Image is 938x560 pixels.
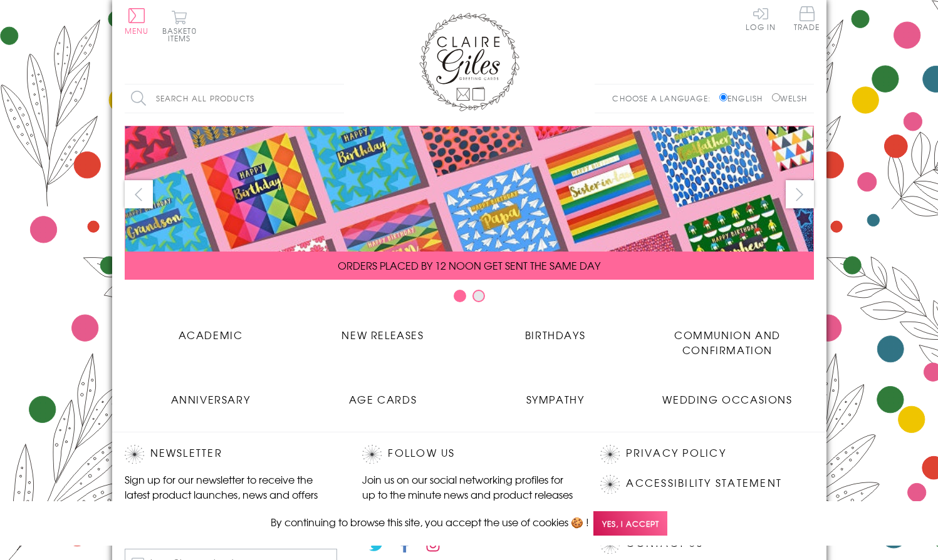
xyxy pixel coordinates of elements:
span: Anniversary [171,392,251,407]
span: Age Cards [349,392,417,407]
span: 0 items [168,25,197,44]
a: Privacy Policy [626,445,726,462]
input: Welsh [772,93,780,101]
a: Sympathy [469,382,642,407]
p: Sign up for our newsletter to receive the latest product launches, news and offers directly to yo... [125,472,338,517]
span: Sympathy [526,392,585,407]
a: Age Cards [297,382,469,407]
a: Wedding Occasions [642,382,814,407]
p: Choose a language: [612,93,717,104]
button: Carousel Page 2 [472,290,485,302]
span: New Releases [341,327,424,342]
span: Birthdays [525,327,585,342]
div: Carousel Pagination [125,289,814,308]
span: Trade [794,6,820,31]
span: Wedding Occasions [662,392,792,407]
input: English [719,93,727,101]
span: Academic [179,327,243,342]
h2: Newsletter [125,445,338,464]
a: Academic [125,318,297,342]
label: English [719,93,769,104]
span: Yes, I accept [593,511,667,536]
a: New Releases [297,318,469,342]
button: next [786,180,814,208]
span: Communion and Confirmation [674,327,781,357]
span: Menu [125,25,149,36]
a: Log In [746,6,776,31]
img: Claire Giles Greetings Cards [419,13,519,111]
a: Accessibility Statement [626,475,782,492]
input: Search all products [125,84,344,113]
a: Anniversary [125,382,297,407]
span: ORDERS PLACED BY 12 NOON GET SENT THE SAME DAY [338,258,600,273]
button: prev [125,180,153,208]
button: Carousel Page 1 (Current Slide) [454,290,466,302]
button: Basket0 items [162,10,197,42]
a: Birthdays [469,318,642,342]
label: Welsh [772,93,808,104]
a: Contact Us [626,535,702,552]
a: Communion and Confirmation [642,318,814,357]
button: Menu [125,8,149,34]
h2: Follow Us [362,445,575,464]
a: Trade [794,6,820,33]
p: Join us on our social networking profiles for up to the minute news and product releases the mome... [362,472,575,517]
input: Search [331,84,344,113]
